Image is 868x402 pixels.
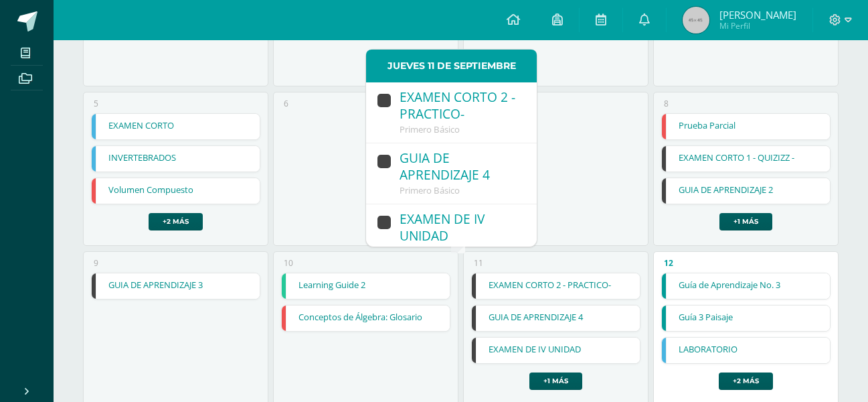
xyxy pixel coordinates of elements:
[661,113,831,140] div: Prueba Parcial | Examen
[472,306,640,331] a: GUIA DE APRENDIZAJE 4
[281,305,450,332] div: Conceptos de Álgebra: Glosario | Tarea
[366,50,537,82] div: Jueves 11 de Septiembre
[91,178,260,204] div: Volumen Compuesto | Tarea
[661,305,831,332] div: Guía 3 Paisaje | Tarea
[661,337,831,364] div: LABORATORIO | Tarea
[400,184,460,196] span: Primero Básico
[472,273,640,299] a: EXAMEN CORTO 2 - PRACTICO-
[662,273,830,299] a: Guía de Aprendizaje No. 3
[92,178,260,204] a: Volumen Compuesto
[661,273,831,299] div: Guía de Aprendizaje No. 3 | Tarea
[719,20,796,31] span: Mi Perfil
[662,178,830,204] a: GUIA DE APRENDIZAJE 2
[471,337,640,364] div: EXAMEN DE IV UNIDAD | Tarea
[400,150,523,185] div: GUIA DE APRENDIZAJE 4
[472,338,640,363] a: EXAMEN DE IV UNIDAD
[662,114,830,139] a: Prueba Parcial
[284,98,288,109] div: 6
[661,145,831,172] div: EXAMEN CORTO 1 - QUIZIZZ - | Tarea
[366,204,537,265] a: EXAMEN DE IV UNIDADPrimero Básico
[474,257,483,269] div: 11
[529,373,582,390] a: +1 más
[91,145,260,172] div: INVERTEBRADOS | Tarea
[91,113,260,140] div: EXAMEN CORTO | Tarea
[91,273,260,299] div: GUIA DE APRENDIZAJE 3 | Tarea
[94,257,98,269] div: 9
[366,82,537,143] a: EXAMEN CORTO 2 - PRACTICO-Primero Básico
[400,89,523,124] div: EXAMEN CORTO 2 - PRACTICO-
[282,273,450,299] a: Learning Guide 2
[683,7,709,33] img: 45x45
[149,213,203,230] a: +2 más
[719,213,772,230] a: +1 más
[366,143,537,204] a: GUIA DE APRENDIZAJE 4Primero Básico
[92,146,260,172] a: INVERTEBRADOS
[719,373,773,390] a: +2 más
[664,98,669,109] div: 8
[662,306,830,331] a: Guía 3 Paisaje
[664,257,673,269] div: 12
[281,273,450,299] div: Learning Guide 2 | Tarea
[400,123,460,135] span: Primero Básico
[661,178,831,204] div: GUIA DE APRENDIZAJE 2 | Tarea
[719,8,796,21] span: [PERSON_NAME]
[471,273,640,299] div: EXAMEN CORTO 2 - PRACTICO- | Tarea
[94,98,98,109] div: 5
[400,211,523,246] div: EXAMEN DE IV UNIDAD
[92,273,260,299] a: GUIA DE APRENDIZAJE 3
[662,146,830,172] a: EXAMEN CORTO 1 - QUIZIZZ -
[284,257,293,269] div: 10
[471,305,640,332] div: GUIA DE APRENDIZAJE 4 | Tarea
[282,306,450,331] a: Conceptos de Álgebra: Glosario
[400,245,460,257] span: Primero Básico
[92,114,260,139] a: EXAMEN CORTO
[662,338,830,363] a: LABORATORIO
